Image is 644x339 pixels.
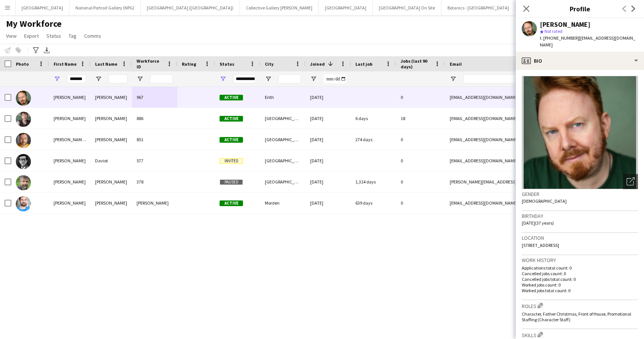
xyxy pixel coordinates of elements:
img: Michael Armstrong Armstrong [16,196,31,211]
div: [DATE] [306,150,351,171]
div: [PERSON_NAME] [49,87,91,108]
a: Export [21,31,42,41]
p: Worked jobs count: 0 [522,282,638,288]
div: 967 [132,87,177,108]
span: Invited [220,158,243,164]
span: [STREET_ADDRESS] [522,242,559,248]
button: Open Filter Menu [265,76,272,82]
div: [EMAIL_ADDRESS][DOMAIN_NAME] [445,129,596,150]
input: Workforce ID Filter Input [150,74,173,83]
div: 378 [132,171,177,192]
h3: Work history [522,257,638,263]
span: Active [220,116,243,122]
span: My Workforce [6,18,61,29]
div: [PERSON_NAME] [49,171,91,192]
div: Bio [516,52,644,70]
img: Simon Michael- Morgan [16,133,31,148]
div: 0 [396,171,445,192]
div: [PERSON_NAME] [49,193,91,213]
button: [GEOGRAPHIC_DATA] [319,0,373,15]
span: Character, Father Christmas, Front of House, Promotional Staffing (Character Staff) [522,311,631,322]
app-action-btn: Advanced filters [31,46,40,55]
div: [DATE] [306,171,351,192]
img: Michael Robert-Brown [16,175,31,190]
div: [PERSON_NAME] [91,108,132,129]
span: Joined [310,61,325,67]
div: [DATE] [306,193,351,213]
input: First Name Filter Input [67,74,86,83]
span: [DATE] (37 years) [522,220,554,226]
div: 0 [396,129,445,150]
div: [DATE] [306,129,351,150]
input: Joined Filter Input [324,74,346,83]
span: First Name [54,61,77,67]
button: [GEOGRAPHIC_DATA] ([GEOGRAPHIC_DATA]) [141,0,240,15]
span: Rating [182,61,196,67]
span: | [EMAIL_ADDRESS][DOMAIN_NAME] [540,35,635,48]
img: Michael Ansley [16,91,31,106]
p: Cancelled jobs count: 0 [522,271,638,276]
div: Daviot [91,150,132,171]
div: [PERSON_NAME] [540,21,590,28]
input: Email Filter Input [463,74,592,83]
div: [PERSON_NAME] [49,150,91,171]
span: Workforce ID [137,58,164,69]
div: [PERSON_NAME]- [49,129,91,150]
span: Status [46,32,61,39]
div: 6 days [351,108,396,129]
span: Active [220,137,243,143]
div: [PERSON_NAME] [91,193,132,213]
button: Open Filter Menu [54,76,60,82]
span: City [265,61,274,67]
div: 0 [396,87,445,108]
input: City Filter Input [278,74,301,83]
div: 0 [396,193,445,213]
span: Last job [355,61,372,67]
button: [GEOGRAPHIC_DATA] [15,0,69,15]
button: [GEOGRAPHIC_DATA] On Site [373,0,441,15]
button: Botanics - [GEOGRAPHIC_DATA] [441,0,515,15]
div: [GEOGRAPHIC_DATA] [260,129,306,150]
a: Status [43,31,64,41]
app-action-btn: Export XLSX [42,46,51,55]
span: Last Name [95,61,117,67]
div: Erith [260,87,306,108]
div: Open photos pop-in [623,174,638,189]
span: View [6,32,17,39]
h3: Gender [522,191,638,197]
img: Michael Dennison [16,112,31,127]
div: [EMAIL_ADDRESS][DOMAIN_NAME] [445,150,596,171]
a: View [3,31,20,41]
a: Tag [66,31,80,41]
div: [GEOGRAPHIC_DATA] [260,171,306,192]
span: Export [24,32,39,39]
div: 274 days [351,129,396,150]
div: [PERSON_NAME] [91,129,132,150]
h3: Birthday [522,213,638,219]
div: [PERSON_NAME] [91,171,132,192]
button: Open Filter Menu [95,76,102,82]
div: 639 days [351,193,396,213]
div: [EMAIL_ADDRESS][DOMAIN_NAME] [445,193,596,213]
button: [GEOGRAPHIC_DATA] (HES) [515,0,581,15]
div: 18 [396,108,445,129]
div: Morden [260,193,306,213]
div: 886 [132,108,177,129]
div: 577 [132,150,177,171]
div: [EMAIL_ADDRESS][DOMAIN_NAME] [445,87,596,108]
h3: Roles [522,302,638,310]
p: Applications total count: 0 [522,265,638,271]
button: Open Filter Menu [310,76,317,82]
button: Open Filter Menu [220,76,226,82]
span: Photo [16,61,29,67]
span: t. [PHONE_NUMBER] [540,35,579,41]
div: [EMAIL_ADDRESS][DOMAIN_NAME] [445,108,596,129]
span: Active [220,200,243,206]
div: 851 [132,129,177,150]
div: [PERSON_NAME] [132,193,177,213]
div: 1,314 days [351,171,396,192]
img: Crew avatar or photo [522,76,638,189]
span: Tag [69,32,77,39]
div: [PERSON_NAME][EMAIL_ADDRESS][DOMAIN_NAME] [445,171,596,192]
span: Not rated [544,28,563,34]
